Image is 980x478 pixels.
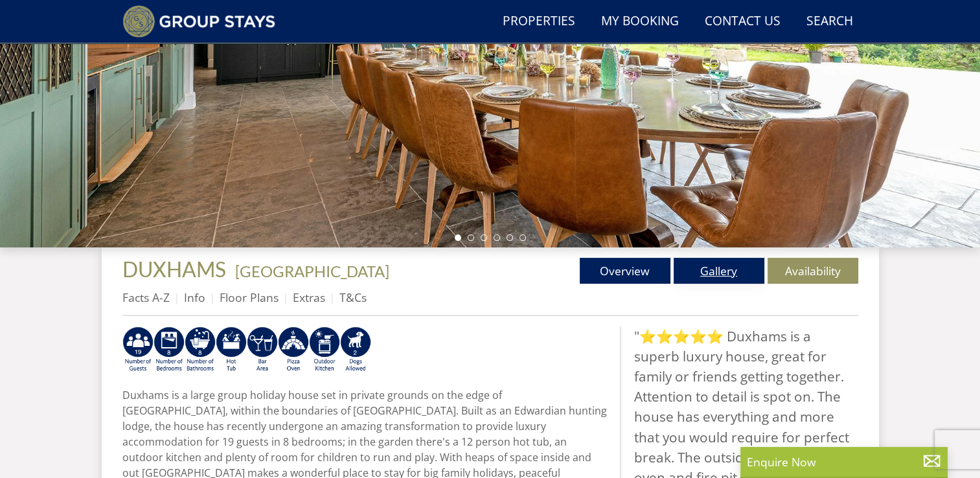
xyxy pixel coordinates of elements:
[747,453,941,470] p: Enquire Now
[122,5,276,38] img: Group Stays
[674,258,764,284] a: Gallery
[235,262,389,280] a: [GEOGRAPHIC_DATA]
[122,256,226,282] span: DUXHAMS
[122,290,170,305] a: Facts A-Z
[339,290,367,305] a: T&Cs
[768,258,858,284] a: Availability
[154,326,185,373] img: AD_4nXdDsAEOsbB9lXVrxVfY2IQYeHBfnUx_CaUFRBzfuaO8RNyyXxlH2Wf_qPn39V6gbunYCn1ooRbZ7oinqrctKIqpCrBIv...
[801,7,858,36] a: Search
[580,258,670,284] a: Overview
[184,290,205,305] a: Info
[278,326,309,373] img: AD_4nXcLqu7mHUlbleRlt8iu7kfgD4c5vuY3as6GS2DgJT-pw8nhcZXGoB4_W80monpGRtkoSxUHjxYl0H8gUZYdyx3eTSZ87...
[596,7,684,36] a: My Booking
[247,326,278,373] img: AD_4nXeUnLxUhQNc083Qf4a-s6eVLjX_ttZlBxbnREhztiZs1eT9moZ8e5Fzbx9LK6K9BfRdyv0AlCtKptkJvtknTFvAhI3RM...
[122,256,230,282] a: DUXHAMS
[700,7,786,36] a: Contact Us
[230,262,389,280] span: -
[497,7,580,36] a: Properties
[220,290,279,305] a: Floor Plans
[340,326,371,373] img: AD_4nXe7_8LrJK20fD9VNWAdfykBvHkWcczWBt5QOadXbvIwJqtaRaRf-iI0SeDpMmH1MdC9T1Vy22FMXzzjMAvSuTB5cJ7z5...
[216,326,247,373] img: AD_4nXcpX5uDwed6-YChlrI2BYOgXwgg3aqYHOhRm0XfZB-YtQW2NrmeCr45vGAfVKUq4uWnc59ZmEsEzoF5o39EWARlT1ewO...
[185,326,216,373] img: AD_4nXfEea9fjsBZaYM4FQkOmSL2mp7prwrKUMtvyDVH04DEZZ-fQK5N-KFpYD8-mF-DZQItcvVNpXuH_8ZZ4uNBQemi_VHZz...
[293,290,325,305] a: Extras
[122,326,154,373] img: AD_4nXemKeu6DNuY4c4--o6LbDYzAEsRSNjT9npw8rqZS7ofPydHnFb20pgn4ety11FyE7qVC7d4fHN8Vj1vU1aotN72i6LBF...
[309,326,340,373] img: AD_4nXfTH09p_77QXgSCMRwRHt9uPNW8Va4Uit02IXPabNXDWzciDdevrPBrTCLz6v3P7E_ej9ytiKnaxPMKY2ysUWAwIMchf...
